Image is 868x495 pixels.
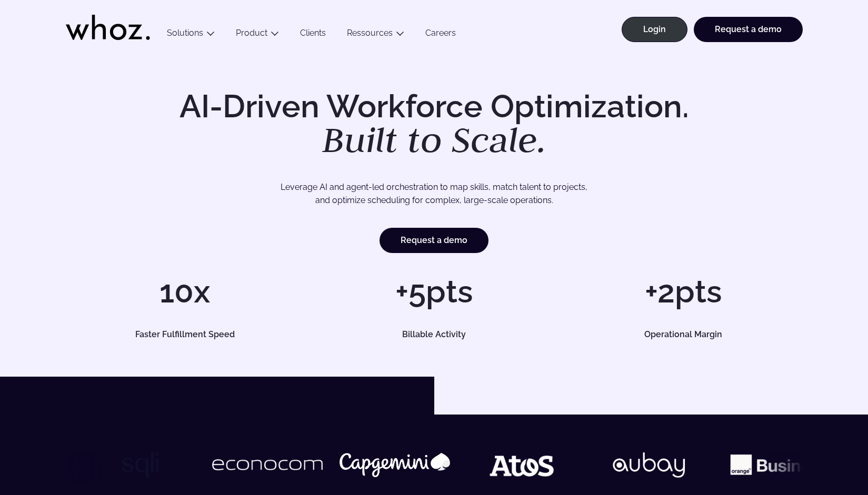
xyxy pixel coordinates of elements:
iframe: Chatbot [799,426,853,480]
h1: AI-Driven Workforce Optimization. [165,90,704,158]
p: Leverage AI and agent-led orchestration to map skills, match talent to projects, and optimize sch... [103,180,766,207]
h5: Operational Margin [576,330,791,339]
button: Solutions [156,28,225,42]
a: Careers [415,28,466,42]
em: Built to Scale. [322,116,546,163]
a: Product [236,28,267,38]
a: Login [622,17,687,42]
h1: 10x [66,276,304,307]
button: Ressources [336,28,415,42]
a: Request a demo [380,228,488,253]
h1: +2pts [564,276,802,307]
h5: Billable Activity [327,330,542,339]
h1: +5pts [315,276,553,307]
h5: Faster Fulfillment Speed [77,330,292,339]
a: Clients [290,28,336,42]
a: Request a demo [694,17,803,42]
a: Ressources [347,28,393,38]
button: Product [225,28,290,42]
